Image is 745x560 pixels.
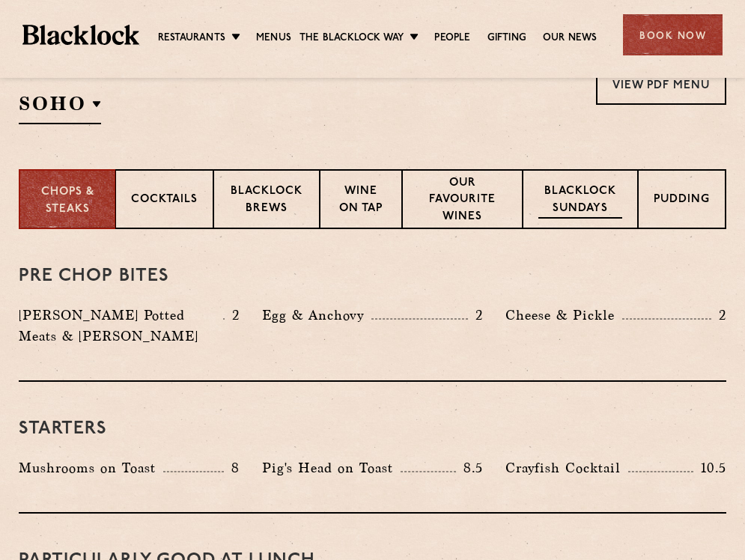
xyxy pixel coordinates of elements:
[468,305,483,325] p: 2
[225,305,240,325] p: 2
[434,31,470,47] a: People
[19,267,726,286] h3: Pre Chop Bites
[229,183,304,219] p: Blacklock Brews
[224,458,240,478] p: 8
[19,91,101,124] h2: SOHO
[487,31,526,47] a: Gifting
[543,31,597,47] a: Our News
[623,14,723,55] div: Book Now
[693,458,726,478] p: 10.5
[505,457,628,478] p: Crayfish Cocktail
[262,457,401,478] p: Pig's Head on Toast
[654,192,710,210] p: Pudding
[256,31,291,47] a: Menus
[19,419,726,439] h3: Starters
[596,64,726,105] a: View PDF Menu
[22,25,139,44] img: BL_Textured_Logo-footer-cropped.svg
[35,184,100,218] p: Chops & Steaks
[131,192,198,210] p: Cocktails
[19,457,163,478] p: Mushrooms on Toast
[538,183,622,219] p: Blacklock Sundays
[19,305,223,347] p: [PERSON_NAME] Potted Meats & [PERSON_NAME]
[456,458,483,478] p: 8.5
[158,31,225,47] a: Restaurants
[505,305,622,326] p: Cheese & Pickle
[262,305,371,326] p: Egg & Anchovy
[299,31,404,47] a: The Blacklock Way
[711,305,726,325] p: 2
[335,183,386,219] p: Wine on Tap
[418,175,507,228] p: Our favourite wines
